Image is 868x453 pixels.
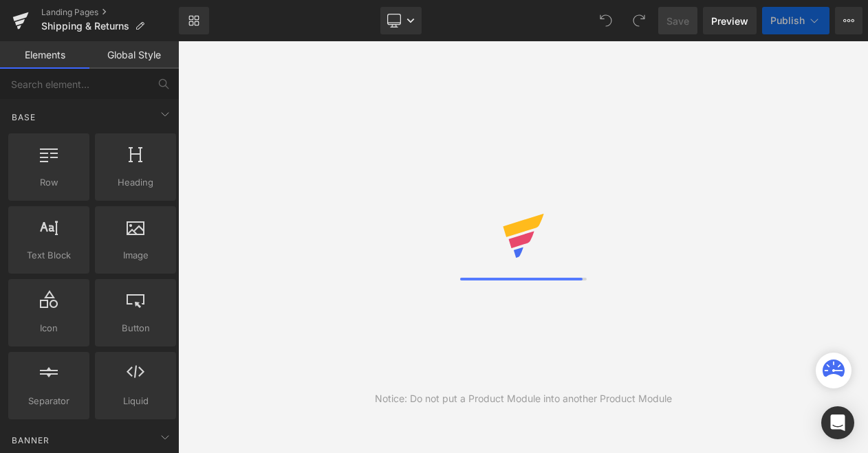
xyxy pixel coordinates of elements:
[12,321,85,335] span: Icon
[99,394,172,408] span: Liquid
[12,394,85,408] span: Separator
[12,175,85,190] span: Row
[99,321,172,335] span: Button
[821,406,854,439] div: Open Intercom Messenger
[41,7,179,18] a: Landing Pages
[12,248,85,263] span: Text Block
[179,7,209,34] a: New Library
[89,41,179,69] a: Global Style
[625,7,653,34] button: Redo
[592,7,620,34] button: Undo
[99,248,172,263] span: Image
[375,391,672,406] div: Notice: Do not put a Product Module into another Product Module
[835,7,862,34] button: More
[770,15,805,26] span: Publish
[10,111,37,124] span: Base
[762,7,829,34] button: Publish
[703,7,757,34] a: Preview
[99,175,172,190] span: Heading
[41,21,129,32] span: Shipping & Returns
[10,434,51,447] span: Banner
[666,14,689,28] span: Save
[711,14,748,28] span: Preview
